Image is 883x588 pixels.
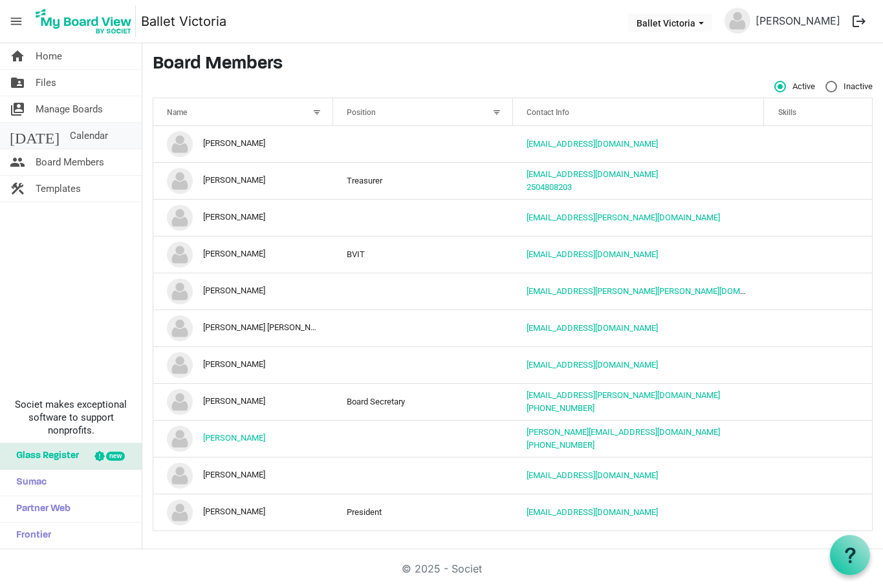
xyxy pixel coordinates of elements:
[825,81,873,92] span: Inactive
[513,457,765,494] td: destrooper@balletvictoria.ca is template cell column header Contact Info
[153,420,333,457] td: Nicole Pelan is template cell column header Name
[764,383,872,420] td: is template cell column header Skills
[167,108,187,117] span: Name
[153,236,333,273] td: Johan Destrooper is template cell column header Name
[203,434,265,443] a: [PERSON_NAME]
[527,323,658,333] a: [EMAIL_ADDRESS][DOMAIN_NAME]
[153,126,333,162] td: Amaka Eneh is template cell column header Name
[167,389,193,415] img: no-profile-picture.svg
[10,70,25,96] span: folder_shared
[764,162,872,199] td: is template cell column header Skills
[36,70,56,96] span: Files
[333,310,513,346] td: column header Position
[513,199,765,236] td: elizabethstevenson@shaw.ca is template cell column header Contact Info
[167,205,193,231] img: no-profile-picture.svg
[6,398,136,437] span: Societ makes exceptional software to support nonprofits.
[36,96,103,122] span: Manage Boards
[764,236,872,273] td: is template cell column header Skills
[527,108,569,117] span: Contact Info
[527,507,658,517] a: [EMAIL_ADDRESS][DOMAIN_NAME]
[764,310,872,346] td: is template cell column header Skills
[153,383,333,420] td: Mark Liscum is template cell column header Name
[36,149,104,175] span: Board Members
[347,108,376,117] span: Position
[628,14,712,32] button: Ballet Victoria dropdownbutton
[764,126,872,162] td: is template cell column header Skills
[333,346,513,383] td: column header Position
[513,126,765,162] td: amaka_eneh@yahoo.ca is template cell column header Contact Info
[167,463,193,488] img: no-profile-picture.svg
[4,9,28,34] span: menu
[527,286,782,296] a: [EMAIL_ADDRESS][PERSON_NAME][PERSON_NAME][DOMAIN_NAME]
[333,236,513,273] td: BVIT column header Position
[764,346,872,383] td: is template cell column header Skills
[750,8,845,34] a: [PERSON_NAME]
[513,310,765,346] td: kerbyful@uvic.ca is template cell column header Contact Info
[527,427,720,437] a: [PERSON_NAME][EMAIL_ADDRESS][DOMAIN_NAME]
[527,182,572,192] a: 2504808203
[10,443,79,469] span: Glass Register
[764,199,872,236] td: is template cell column header Skills
[32,5,136,37] img: My Board View Logo
[141,8,226,34] a: Ballet Victoria
[333,199,513,236] td: column header Position
[167,352,193,378] img: no-profile-picture.svg
[167,315,193,341] img: no-profile-picture.svg
[527,249,658,259] a: [EMAIL_ADDRESS][DOMAIN_NAME]
[527,403,594,413] a: [PHONE_NUMBER]
[764,273,872,310] td: is template cell column header Skills
[527,390,720,400] a: [EMAIL_ADDRESS][PERSON_NAME][DOMAIN_NAME]
[527,169,658,179] a: [EMAIL_ADDRESS][DOMAIN_NAME]
[778,108,796,117] span: Skills
[153,273,333,310] td: katherine McGinnis is template cell column header Name
[10,496,71,522] span: Partner Web
[527,360,658,370] a: [EMAIL_ADDRESS][DOMAIN_NAME]
[10,470,47,496] span: Sumac
[333,273,513,310] td: column header Position
[167,242,193,268] img: no-profile-picture.svg
[10,43,25,69] span: home
[527,139,658,149] a: [EMAIL_ADDRESS][DOMAIN_NAME]
[70,123,108,149] span: Calendar
[153,54,873,76] h3: Board Members
[333,494,513,530] td: President column header Position
[513,273,765,310] td: k-mcginnis@shaw.ca is template cell column header Contact Info
[32,5,141,37] a: My Board View Logo
[36,176,81,202] span: Templates
[167,131,193,157] img: no-profile-picture.svg
[513,494,765,530] td: tarsam.basi@gmail.com is template cell column header Contact Info
[513,236,765,273] td: bizdev@balletvictoria.ca is template cell column header Contact Info
[10,523,51,549] span: Frontier
[527,213,720,222] a: [EMAIL_ADDRESS][PERSON_NAME][DOMAIN_NAME]
[167,168,193,194] img: no-profile-picture.svg
[527,440,594,450] a: [PHONE_NUMBER]
[167,499,193,525] img: no-profile-picture.svg
[513,162,765,199] td: dawnpaniz@gmail.com 2504808203 is template cell column header Contact Info
[10,123,60,149] span: [DATE]
[333,420,513,457] td: column header Position
[845,8,873,35] button: logout
[333,162,513,199] td: Treasurer column header Position
[153,457,333,494] td: Paul Destrooper is template cell column header Name
[10,96,25,122] span: switch_account
[402,562,482,575] a: © 2025 - Societ
[764,494,872,530] td: is template cell column header Skills
[153,162,333,199] td: Dawn Paniz is template cell column header Name
[513,383,765,420] td: mark.liscum@me.com 250-886-0834 is template cell column header Contact Info
[10,176,25,202] span: construction
[725,8,750,34] img: no-profile-picture.svg
[764,457,872,494] td: is template cell column header Skills
[153,494,333,530] td: Tarsam Basi is template cell column header Name
[153,310,333,346] td: Kathryn Kerby-Fulton Kerby-Fulton is template cell column header Name
[333,383,513,420] td: Board Secretary column header Position
[153,346,333,383] td: Linda DAngelo is template cell column header Name
[527,470,658,480] a: [EMAIL_ADDRESS][DOMAIN_NAME]
[153,199,333,236] td: Elizabeth Stevenson is template cell column header Name
[36,43,62,69] span: Home
[10,149,25,175] span: people
[513,420,765,457] td: nicole@nicolepelan.com 250-896-9651 is template cell column header Contact Info
[167,426,193,452] img: no-profile-picture.svg
[167,278,193,304] img: no-profile-picture.svg
[333,126,513,162] td: column header Position
[764,420,872,457] td: is template cell column header Skills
